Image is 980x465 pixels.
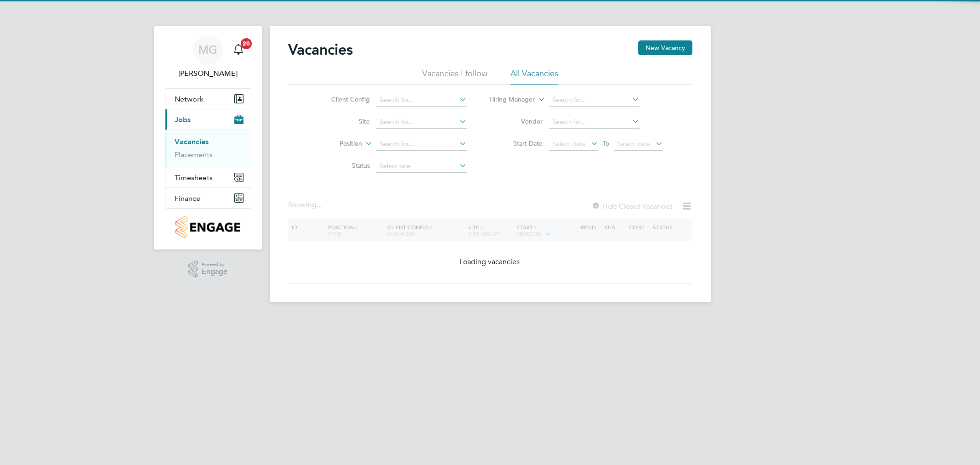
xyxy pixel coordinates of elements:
span: Select date [552,140,585,148]
label: Vendor [490,117,543,125]
input: Search for... [376,94,467,107]
label: Hiring Manager [482,95,535,104]
span: To [600,137,612,149]
a: Placements [175,150,213,159]
button: Finance [165,188,251,208]
h2: Vacancies [288,40,353,59]
div: Showing [288,200,324,210]
span: Finance [175,194,200,203]
div: Jobs [165,130,251,167]
span: ... [317,200,322,210]
span: Myles Godbold [165,68,251,79]
li: All Vacancies [510,68,558,85]
span: Select date [617,140,650,148]
input: Search for... [549,94,640,107]
label: Site [317,117,370,125]
label: Status [317,161,370,170]
button: Network [165,89,251,109]
label: Start Date [490,139,543,147]
nav: Main navigation [154,26,262,250]
a: Powered byEngage [188,261,227,278]
a: 20 [229,35,248,64]
span: Engage [202,268,227,276]
input: Search for... [376,116,467,129]
input: Select one [376,160,467,173]
label: Hide Closed Vacancies [591,202,672,210]
button: Jobs [165,109,251,130]
li: Vacancies I follow [422,68,487,85]
input: Search for... [376,138,467,151]
a: Vacancies [175,137,209,146]
span: 20 [241,38,252,49]
span: MG [198,44,217,56]
label: Client Config [317,95,370,103]
input: Search for... [549,116,640,129]
span: Powered by [202,261,227,268]
a: MG[PERSON_NAME] [165,35,251,79]
span: Network [175,95,204,103]
span: Timesheets [175,173,213,182]
img: countryside-properties-logo-retina.png [176,216,240,238]
span: Jobs [175,115,191,124]
label: Position [309,139,362,148]
a: Go to home page [165,216,251,238]
button: New Vacancy [638,40,692,55]
button: Timesheets [165,167,251,187]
